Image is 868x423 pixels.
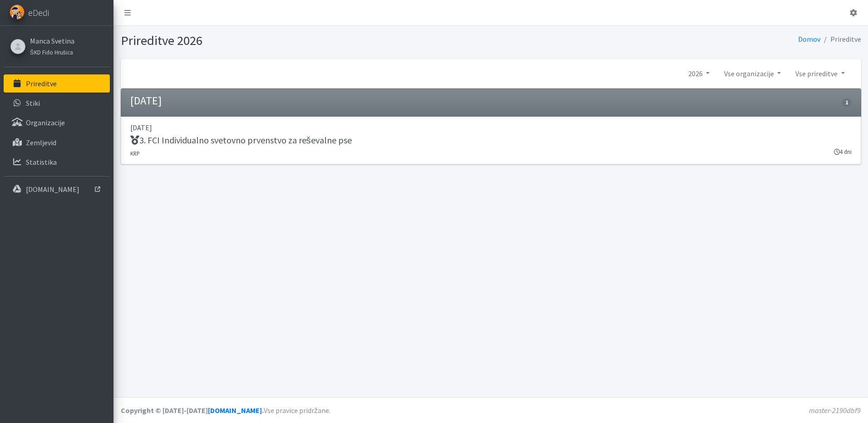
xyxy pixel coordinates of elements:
span: eDedi [28,6,49,20]
a: Statistika [4,153,110,171]
a: ŠKD Fido Hrušica [30,46,74,57]
a: Prireditve [4,74,110,93]
small: ŠKD Fido Hrušica [30,49,73,56]
p: Statistika [26,157,57,167]
p: [DATE] [130,122,852,133]
em: master-2190dbf9 [809,406,861,415]
p: [DOMAIN_NAME] [26,185,79,194]
small: KRP [130,150,140,157]
a: [DOMAIN_NAME] [4,180,110,198]
a: [DOMAIN_NAME] [208,406,262,415]
p: Zemljevid [26,138,56,147]
strong: Copyright © [DATE]-[DATE] . [121,406,264,415]
a: Vse prireditve [788,64,852,83]
p: Organizacije [26,118,65,127]
a: Zemljevid [4,133,110,152]
a: Organizacije [4,113,110,132]
a: Vse organizacije [717,64,788,83]
a: [DATE] 3. FCI Individualno svetovno prvenstvo za reševalne pse KRP 4 dni [121,117,861,164]
h4: [DATE] [130,94,162,108]
h5: 3. FCI Individualno svetovno prvenstvo za reševalne pse [130,135,352,146]
img: eDedi [10,5,25,20]
a: Domov [798,34,820,44]
small: 4 dni [834,148,852,156]
footer: Vse pravice pridržane. [113,397,868,423]
p: Prireditve [26,79,57,88]
li: Prireditve [820,33,861,46]
a: 2026 [681,64,717,83]
a: Manca Svetina [30,35,74,46]
span: 1 [842,98,851,107]
h1: Prireditve 2026 [121,33,488,49]
a: Stiki [4,94,110,112]
p: Stiki [26,98,40,108]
